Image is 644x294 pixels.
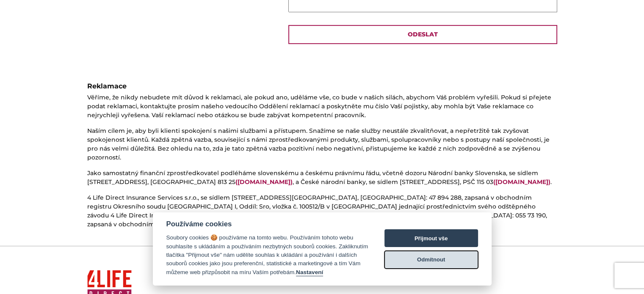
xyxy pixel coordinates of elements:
[166,234,368,277] div: Soubory cookies 🍪 používáme na tomto webu. Používáním tohoto webu souhlasíte s ukládáním a použív...
[87,126,557,162] p: Naším cílem je, aby byli klienti spokojení s našimi službami a přístupem. Snažíme se naše služby ...
[87,169,557,187] p: Jako samostatný finanční zprostředkovatel podléháme slovenskému a českému právnímu řádu, včetně d...
[288,25,557,44] input: Odeslat
[87,81,557,91] div: Reklamace
[384,251,478,269] button: Odmítnout
[166,220,368,228] div: Používáme cookies
[235,178,293,186] a: ([DOMAIN_NAME])
[296,269,323,276] button: Nastavení
[384,229,478,247] button: Přijmout vše
[87,93,557,120] p: Věříme, že nikdy nebudete mít důvod k reklamaci, ale pokud ano, uděláme vše, co bude v našich sil...
[87,193,557,229] p: 4 Life Direct Insurance Services s.r.o., se sídlem [STREET_ADDRESS][GEOGRAPHIC_DATA], [GEOGRAPHIC...
[493,178,550,186] a: ([DOMAIN_NAME])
